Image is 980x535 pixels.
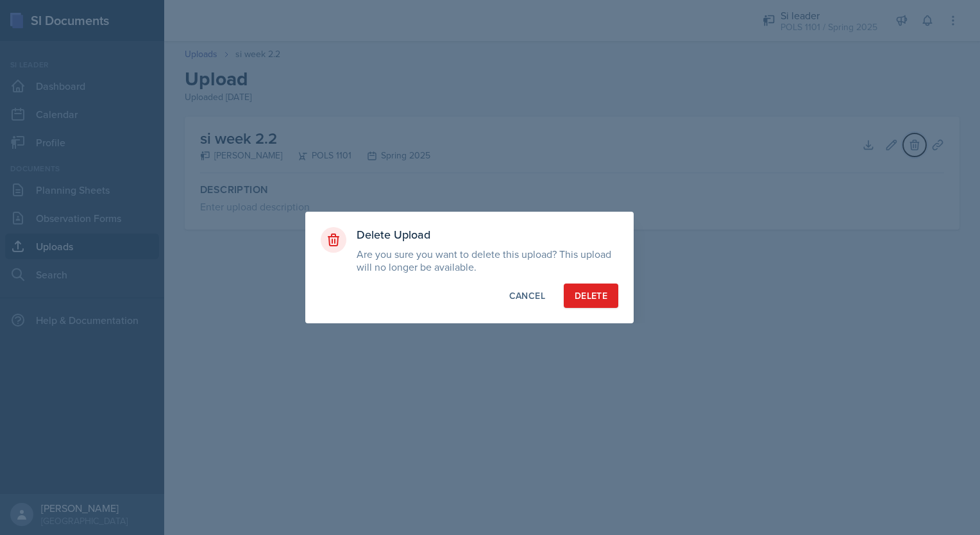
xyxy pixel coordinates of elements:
[357,227,618,242] h3: Delete Upload
[575,289,607,302] div: Delete
[509,289,545,302] div: Cancel
[498,284,556,308] button: Cancel
[357,248,618,273] p: Are you sure you want to delete this upload? This upload will no longer be available.
[564,284,618,308] button: Delete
